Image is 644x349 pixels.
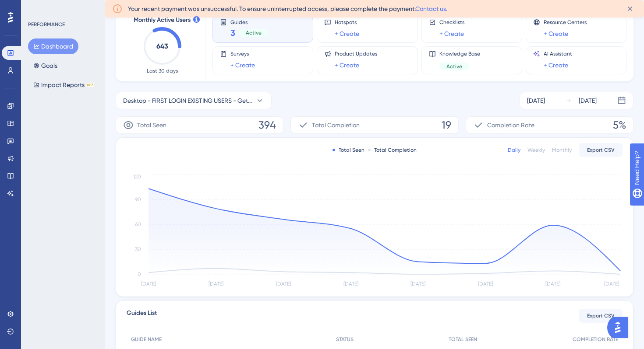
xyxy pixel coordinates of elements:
[156,42,168,50] text: 643
[573,336,618,343] span: COMPLETION RATE
[138,271,141,277] tspan: 0
[335,60,359,70] a: + Create
[544,19,587,26] span: Resource Centers
[333,147,364,154] div: Total Seen
[28,21,65,28] div: PERFORMANCE
[478,281,493,287] tspan: [DATE]
[449,336,477,343] span: TOTAL SEEN
[545,281,560,287] tspan: [DATE]
[86,83,94,87] div: BETA
[133,174,141,180] tspan: 120
[335,28,359,39] a: + Create
[116,92,272,109] button: Desktop - FIRST LOGIN EXISTING USERS - Getting started with Airocollect
[508,147,520,154] div: Daily
[246,29,262,36] span: Active
[552,147,572,154] div: Monthly
[131,336,162,343] span: GUIDE NAME
[544,28,568,39] a: + Create
[607,314,633,341] iframe: UserGuiding AI Assistant Launcher
[258,118,276,132] span: 394
[335,19,359,26] span: Hotspots
[147,67,178,74] span: Last 30 days
[137,120,166,130] span: Total Seen
[230,19,269,25] span: Guides
[527,147,545,154] div: Weekly
[123,95,252,106] span: Desktop - FIRST LOGIN EXISTING USERS - Getting started with Airocollect
[28,38,78,54] button: Dashboard
[527,95,545,106] div: [DATE]
[368,147,417,154] div: Total Completion
[343,281,358,287] tspan: [DATE]
[141,281,156,287] tspan: [DATE]
[209,281,223,287] tspan: [DATE]
[230,60,255,70] a: + Create
[487,120,534,130] span: Completion Rate
[439,50,480,57] span: Knowledge Base
[439,19,464,26] span: Checklists
[579,95,597,106] div: [DATE]
[230,50,255,57] span: Surveys
[410,281,425,287] tspan: [DATE]
[579,309,623,323] button: Export CSV
[613,118,626,132] span: 5%
[335,50,377,57] span: Product Updates
[28,77,99,93] button: Impact ReportsBETA
[276,281,291,287] tspan: [DATE]
[135,221,141,227] tspan: 60
[442,118,451,132] span: 19
[579,143,623,157] button: Export CSV
[439,28,464,39] a: + Create
[230,27,235,39] span: 3
[28,58,63,73] button: Goals
[312,120,360,130] span: Total Completion
[134,15,191,25] span: Monthly Active Users
[135,246,141,252] tspan: 30
[128,3,447,14] span: Your recent payment was unsuccessful. To ensure uninterrupted access, please complete the payment.
[587,147,615,154] span: Export CSV
[21,2,55,13] span: Need Help?
[336,336,354,343] span: STATUS
[587,312,615,319] span: Export CSV
[446,63,462,70] span: Active
[544,60,568,70] a: + Create
[604,281,619,287] tspan: [DATE]
[135,196,141,202] tspan: 90
[415,5,447,12] a: Contact us.
[127,308,157,324] span: Guides List
[544,50,572,57] span: AI Assistant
